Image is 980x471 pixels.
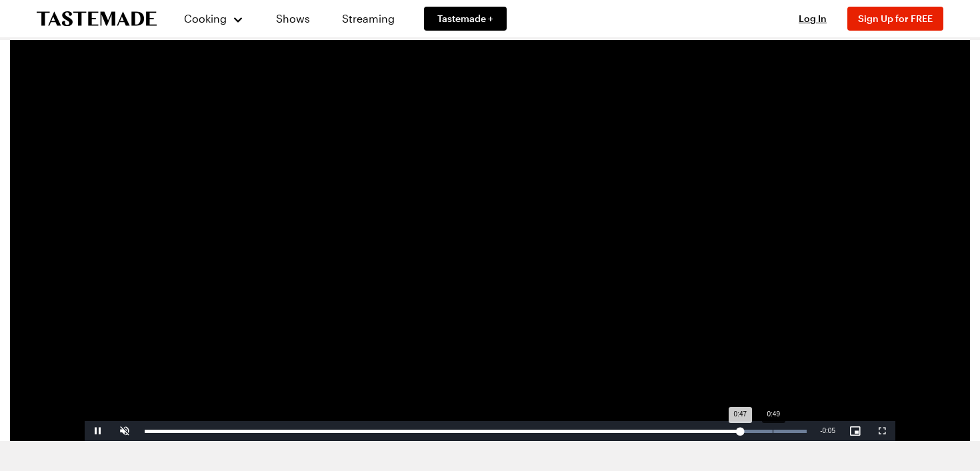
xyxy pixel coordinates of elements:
[437,12,493,25] span: Tastemade +
[145,430,807,433] div: Progress Bar
[184,12,227,25] span: Cooking
[799,13,827,24] span: Log In
[786,12,839,25] button: Log In
[424,7,507,31] a: Tastemade +
[858,13,933,24] span: Sign Up for FREE
[183,3,244,35] button: Cooking
[111,421,138,441] button: Unmute
[85,421,111,441] button: Pause
[820,427,822,434] span: -
[847,7,943,31] button: Sign Up for FREE
[37,11,157,27] a: To Tastemade Home Page
[869,421,895,441] button: Fullscreen
[823,427,835,434] span: 0:05
[842,421,869,441] button: Picture-in-Picture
